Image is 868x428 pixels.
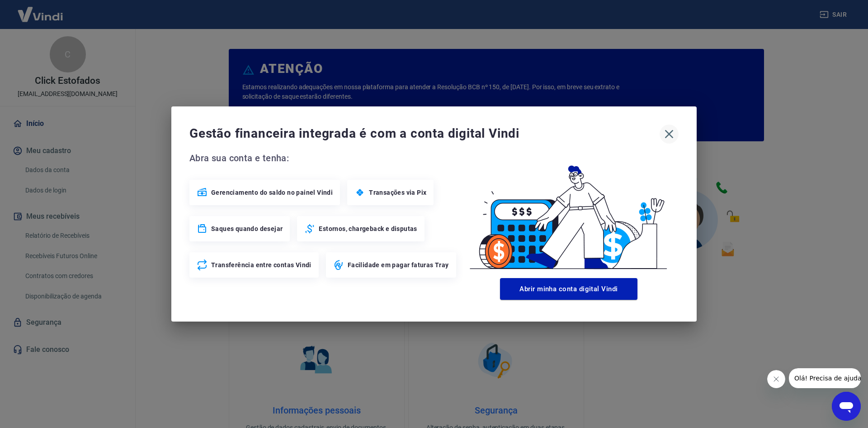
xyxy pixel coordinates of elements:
[369,188,426,197] span: Transações via Pix
[348,260,449,269] span: Facilidade em pagar faturas Tray
[459,151,679,274] img: Good Billing
[211,188,333,197] span: Gerenciamento do saldo no painel Vindi
[189,151,459,165] span: Abra sua conta e tenha:
[767,370,785,388] iframe: Fechar mensagem
[211,224,283,233] span: Saques quando desejar
[189,125,660,143] span: Gestão financeira integrada é com a conta digital Vindi
[5,6,76,14] span: Olá! Precisa de ajuda?
[319,224,417,233] span: Estornos, chargeback e disputas
[500,278,637,300] button: Abrir minha conta digital Vindi
[211,260,311,269] span: Transferência entre contas Vindi
[832,392,861,421] iframe: Botão para abrir a janela de mensagens
[789,368,861,388] iframe: Mensagem da empresa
